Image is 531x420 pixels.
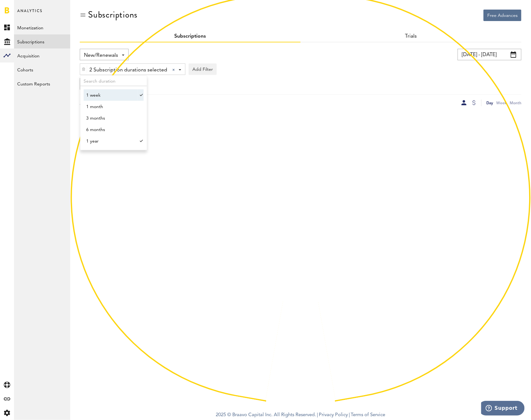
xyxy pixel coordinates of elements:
[483,10,521,21] button: Free Advances
[486,99,493,106] div: Day
[175,34,206,39] a: Subscriptions
[86,113,135,124] span: 3 months
[84,124,138,135] a: 6 months
[14,34,70,48] a: Subscriptions
[216,410,316,420] span: 2025 © Braavo Capital Inc. All Rights Reserved.
[14,48,70,63] a: Acquisition
[86,124,135,135] span: 6 months
[496,99,506,106] div: Week
[17,7,42,20] span: Analytics
[86,90,135,101] span: 1 week
[351,413,385,417] a: Terms of Service
[86,136,135,147] span: 1 year
[88,10,138,20] div: Subscriptions
[481,401,525,417] iframe: Opens a widget where you can find more information
[172,69,175,71] div: Clear
[86,101,135,112] span: 1 month
[14,77,70,91] a: Custom Reports
[510,99,521,106] div: Month
[82,67,86,71] img: trash_awesome_blue.svg
[84,101,138,112] a: 1 month
[84,89,138,101] a: 1 week
[84,112,138,124] a: 3 months
[319,413,348,417] a: Privacy Policy
[80,64,87,75] div: Delete
[80,76,147,86] input: Search duration
[405,34,417,39] a: Trials
[14,63,70,77] a: Cohorts
[84,50,118,61] span: New/Renewals
[14,20,70,34] a: Monetization
[84,135,138,147] a: 1 year
[89,65,167,76] span: 2 Subscription durations selected
[189,63,217,75] button: Add Filter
